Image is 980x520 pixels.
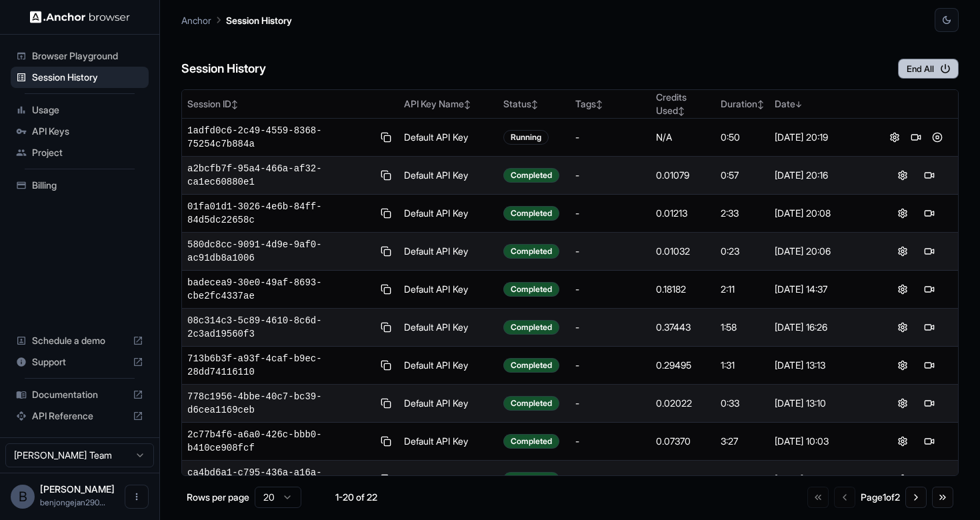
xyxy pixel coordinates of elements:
div: Session ID [187,97,393,111]
span: benjongejan2903@gmail.com [40,497,105,507]
div: 0.02022 [656,397,709,410]
span: API Reference [32,409,127,423]
div: 2:11 [721,283,764,296]
span: badecea9-30e0-49af-8693-cbe2fc4337ae [187,276,373,303]
span: ↕ [596,99,603,109]
p: Session History [226,13,292,27]
td: Default API Key [399,119,497,157]
div: 1:31 [721,359,764,372]
p: Rows per page [187,491,249,504]
div: Project [11,142,149,163]
div: 2:33 [721,207,764,220]
div: 1-20 of 22 [323,491,389,504]
div: Schedule a demo [11,330,149,351]
div: Running [503,130,549,145]
span: 01fa01d1-3026-4e6b-84ff-84d5dc22658c [187,200,373,227]
div: 0.37443 [656,321,709,334]
div: - [575,283,645,296]
td: Default API Key [399,271,497,309]
div: N/A [656,131,709,144]
div: Completed [503,396,559,411]
span: Documentation [32,388,127,401]
div: - [575,169,645,182]
div: Status [503,97,565,111]
td: Default API Key [399,423,497,461]
div: Completed [503,168,559,183]
td: Default API Key [399,385,497,423]
div: [DATE] 14:37 [775,283,868,296]
span: Project [32,146,143,159]
div: Credits Used [656,91,709,117]
div: 0:57 [721,169,764,182]
div: - [575,435,645,448]
span: a2bcfb7f-95a4-466a-af32-ca1ec60880e1 [187,162,373,189]
span: 1adfd0c6-2c49-4559-8368-75254c7b884a [187,124,373,151]
div: Page 1 of 2 [861,491,900,504]
div: 3:27 [721,435,764,448]
td: Default API Key [399,461,497,499]
span: 580dc8cc-9091-4d9e-9af0-ac91db8a1006 [187,238,373,265]
div: Tags [575,97,645,111]
div: 0.01032 [656,245,709,258]
div: API Reference [11,405,149,427]
div: Completed [503,206,559,221]
div: [DATE] 20:16 [775,169,868,182]
div: [DATE] 20:08 [775,207,868,220]
div: Completed [503,472,559,487]
span: Usage [32,103,143,117]
nav: breadcrumb [181,13,292,27]
div: Date [775,97,868,111]
span: Schedule a demo [32,334,127,347]
span: 713b6b3f-a93f-4caf-b9ec-28dd74116110 [187,352,373,379]
span: Browser Playground [32,49,143,63]
div: API Key Name [404,97,492,111]
span: 2c77b4f6-a6a0-426c-bbb0-b410ce908fcf [187,428,373,455]
div: - [575,245,645,258]
span: 778c1956-4bbe-40c7-bc39-d6cea1169ceb [187,390,373,417]
div: Completed [503,244,559,259]
div: [DATE] 20:19 [775,131,868,144]
div: Usage [11,99,149,121]
div: Support [11,351,149,373]
div: [DATE] 13:10 [775,397,868,410]
img: Anchor Logo [30,11,130,23]
span: API Keys [32,125,143,138]
div: 0:50 [721,131,764,144]
div: Billing [11,175,149,196]
div: 0.29495 [656,359,709,372]
div: 1:58 [721,321,764,334]
div: 0.18182 [656,283,709,296]
span: Support [32,355,127,369]
td: Default API Key [399,157,497,195]
td: Default API Key [399,347,497,385]
div: - [575,321,645,334]
div: 0:16 [721,473,764,486]
span: ↕ [757,99,764,109]
div: - [575,473,645,486]
span: Session History [32,71,143,84]
div: 0.01213 [656,207,709,220]
span: ↓ [795,99,802,109]
div: [DATE] 20:06 [775,245,868,258]
div: 0.02182 [656,473,709,486]
div: Completed [503,282,559,297]
td: Default API Key [399,195,497,233]
div: - [575,359,645,372]
div: Browser Playground [11,45,149,67]
div: Duration [721,97,764,111]
div: [DATE] 13:13 [775,359,868,372]
div: B [11,485,35,509]
div: [DATE] 16:26 [775,321,868,334]
span: ↕ [231,99,238,109]
span: ↕ [531,99,538,109]
div: Completed [503,320,559,335]
button: Open menu [125,485,149,509]
span: ↕ [464,99,471,109]
p: Anchor [181,13,211,27]
span: 08c314c3-5c89-4610-8c6d-2c3ad19560f3 [187,314,373,341]
div: - [575,397,645,410]
div: 0.07370 [656,435,709,448]
button: End All [898,59,959,79]
td: Default API Key [399,309,497,347]
div: 0:33 [721,397,764,410]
